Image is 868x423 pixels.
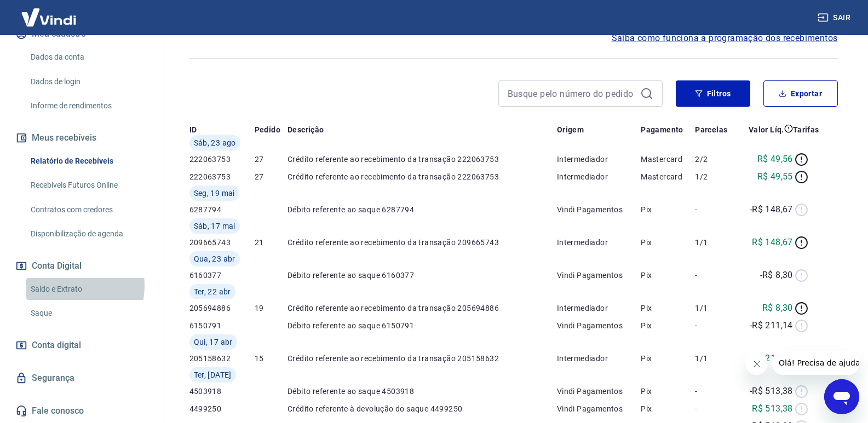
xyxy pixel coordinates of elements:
[508,85,636,102] input: Busque pelo número do pedido
[824,379,859,414] iframe: Botão para abrir a janela de mensagens
[189,154,255,165] p: 222063753
[641,154,695,165] p: Mastercard
[557,386,641,397] p: Vindi Pagamentos
[763,80,838,107] button: Exportar
[641,403,695,414] p: Pix
[194,369,232,380] span: Ter, [DATE]
[189,403,255,414] p: 4499250
[189,204,255,215] p: 6287794
[746,353,768,375] iframe: Fechar mensagem
[772,351,859,375] iframe: Mensagem da empresa
[13,254,151,278] button: Conta Digital
[189,124,197,135] p: ID
[557,270,641,281] p: Vindi Pagamentos
[695,124,727,135] p: Parcelas
[288,171,557,182] p: Crédito referente ao recebimento da transação 222063753
[26,174,151,196] a: Recebíveis Futuros Online
[612,32,838,45] a: Saiba como funciona a programação dos recebimentos
[288,204,557,215] p: Débito referente ao saque 6287794
[26,223,151,245] a: Disponibilização de agenda
[749,124,784,135] p: Valor Líq.
[557,237,641,248] p: Intermediador
[695,320,736,331] p: -
[255,353,288,364] p: 15
[255,124,280,135] p: Pedido
[189,386,255,397] p: 4503918
[557,124,584,135] p: Origem
[255,154,288,165] p: 27
[26,278,151,300] a: Saldo e Extrato
[288,320,557,331] p: Débito referente ao saque 6150791
[557,303,641,314] p: Intermediador
[288,403,557,414] p: Crédito referente à devolução do saque 4499250
[695,171,736,182] p: 1/2
[757,170,793,183] p: R$ 49,55
[695,154,736,165] p: 2/2
[695,204,736,215] p: -
[750,319,793,332] p: -R$ 211,14
[288,154,557,165] p: Crédito referente ao recebimento da transação 222063753
[557,154,641,165] p: Intermediador
[26,95,151,117] a: Informe de rendimentos
[695,270,736,281] p: -
[194,253,235,264] span: Qua, 23 abr
[189,237,255,248] p: 209665743
[194,286,231,297] span: Ter, 22 abr
[194,221,235,231] span: Sáb, 17 mai
[641,124,683,135] p: Pagamento
[13,399,151,423] a: Fale conosco
[194,337,233,347] span: Qui, 17 abr
[641,303,695,314] p: Pix
[288,303,557,314] p: Crédito referente ao recebimento da transação 205694886
[7,8,92,16] span: Olá! Precisa de ajuda?
[26,150,151,172] a: Relatório de Recebíveis
[750,385,793,398] p: -R$ 513,38
[194,137,236,148] span: Sáb, 23 ago
[26,302,151,325] a: Saque
[695,303,736,314] p: 1/1
[757,153,793,166] p: R$ 49,56
[288,270,557,281] p: Débito referente ao saque 6160377
[750,203,793,216] p: -R$ 148,67
[641,171,695,182] p: Mastercard
[695,403,736,414] p: -
[762,302,793,315] p: R$ 8,30
[695,237,736,248] p: 1/1
[752,402,793,415] p: R$ 513,38
[793,124,819,135] p: Tarifas
[557,320,641,331] p: Vindi Pagamentos
[641,353,695,364] p: Pix
[288,353,557,364] p: Crédito referente ao recebimento da transação 205158632
[189,171,255,182] p: 222063753
[255,303,288,314] p: 19
[641,386,695,397] p: Pix
[255,171,288,182] p: 27
[32,338,81,353] span: Conta digital
[255,237,288,248] p: 21
[815,8,855,28] button: Sair
[288,237,557,248] p: Crédito referente ao recebimento da transação 209665743
[26,199,151,221] a: Contratos com credores
[13,1,84,34] img: Vindi
[26,46,151,68] a: Dados da conta
[13,126,151,150] button: Meus recebíveis
[695,353,736,364] p: 1/1
[641,237,695,248] p: Pix
[752,236,793,249] p: R$ 148,67
[557,204,641,215] p: Vindi Pagamentos
[194,188,235,199] span: Seg, 19 mai
[557,353,641,364] p: Intermediador
[26,71,151,93] a: Dados de login
[189,303,255,314] p: 205694886
[695,386,736,397] p: -
[13,333,151,357] a: Conta digital
[189,270,255,281] p: 6160377
[288,386,557,397] p: Débito referente ao saque 4503918
[189,353,255,364] p: 205158632
[189,320,255,331] p: 6150791
[641,204,695,215] p: Pix
[13,366,151,390] a: Segurança
[641,270,695,281] p: Pix
[676,80,750,107] button: Filtros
